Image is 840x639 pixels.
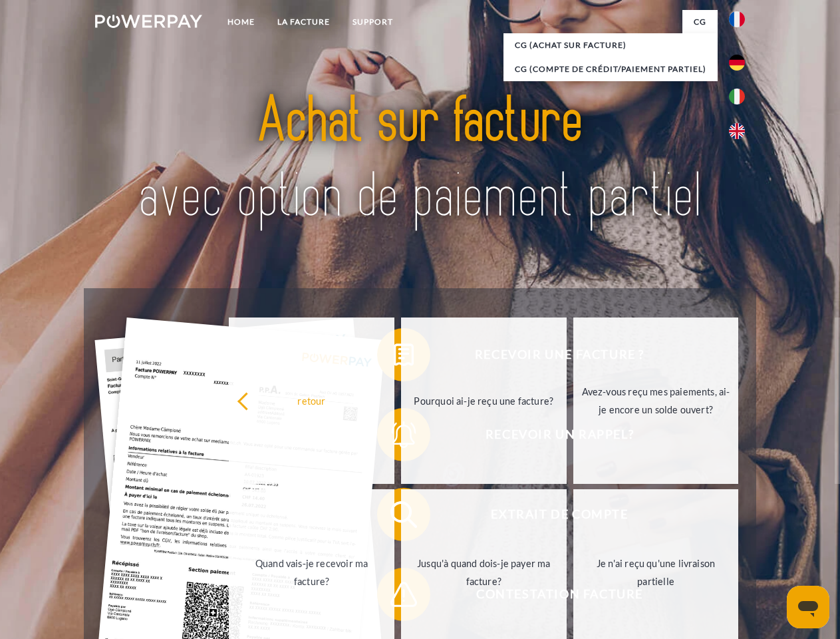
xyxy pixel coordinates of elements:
div: Pourquoi ai-je reçu une facture? [409,391,559,409]
a: Home [216,10,266,34]
img: de [729,55,745,71]
div: Jusqu'à quand dois-je payer ma facture? [409,554,559,590]
div: Avez-vous reçu mes paiements, ai-je encore un solde ouvert? [581,383,731,419]
img: it [729,89,745,105]
div: Quand vais-je recevoir ma facture? [237,554,386,590]
a: CG (achat sur facture) [503,33,718,57]
a: Avez-vous reçu mes paiements, ai-je encore un solde ouvert? [573,318,739,484]
iframe: Bouton de lancement de la fenêtre de messagerie [787,586,829,628]
div: Je n'ai reçu qu'une livraison partielle [581,554,731,590]
img: en [729,123,745,139]
a: Support [341,10,404,34]
a: CG [682,10,718,34]
img: title-powerpay_fr.svg [127,64,713,255]
div: retour [237,391,386,409]
a: CG (Compte de crédit/paiement partiel) [503,57,718,81]
a: LA FACTURE [266,10,341,34]
img: logo-powerpay-white.svg [95,15,202,28]
img: fr [729,11,745,27]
